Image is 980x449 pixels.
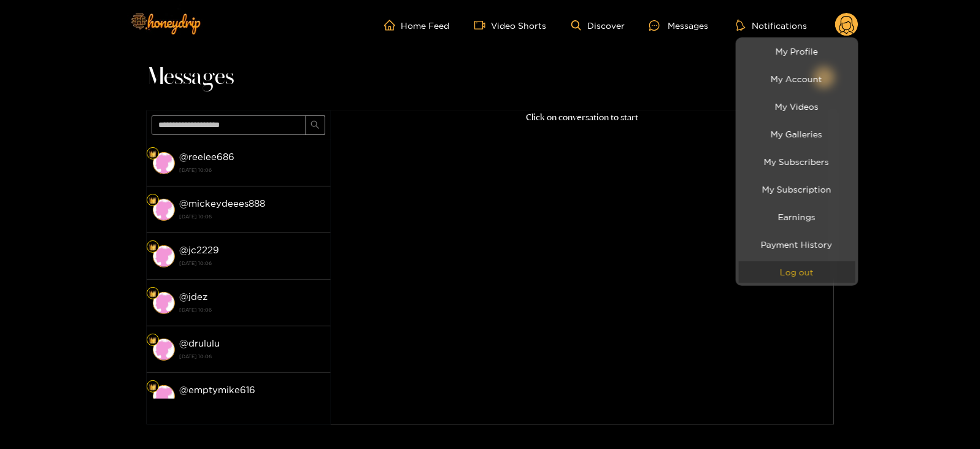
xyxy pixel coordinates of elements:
[739,234,855,255] a: Payment History
[739,178,855,200] a: My Subscription
[739,151,855,172] a: My Subscribers
[739,68,855,90] a: My Account
[739,123,855,145] a: My Galleries
[739,206,855,228] a: Earnings
[739,40,855,62] a: My Profile
[739,96,855,117] a: My Videos
[739,261,855,283] button: Log out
